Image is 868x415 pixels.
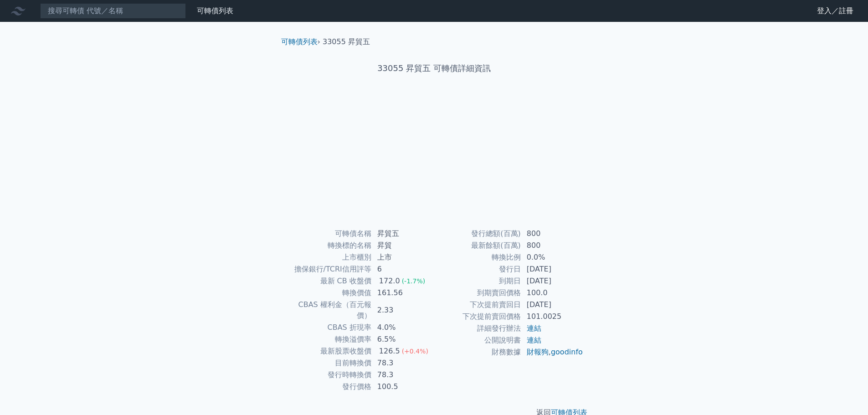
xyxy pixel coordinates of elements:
a: 連結 [527,324,541,333]
li: 33055 昇貿五 [323,36,370,47]
span: (-1.7%) [402,277,426,285]
td: 4.0% [372,322,434,333]
td: [DATE] [521,299,584,311]
td: 2.33 [372,299,434,322]
div: 126.5 [377,346,402,357]
td: 上市櫃別 [285,251,372,263]
span: (+0.4%) [402,348,428,355]
a: 登入／註冊 [810,4,861,18]
td: CBAS 權利金（百元報價） [285,299,372,322]
td: 到期日 [434,275,521,287]
input: 搜尋可轉債 代號／名稱 [40,3,186,19]
td: 101.0025 [521,311,584,323]
td: 擔保銀行/TCRI信用評等 [285,263,372,275]
td: 100.0 [521,287,584,299]
td: 最新股票收盤價 [285,345,372,357]
td: 78.3 [372,369,434,381]
td: 昇貿 [372,240,434,251]
td: 下次提前賣回價格 [434,311,521,323]
td: 發行日 [434,263,521,275]
li: › [281,36,320,47]
td: 6.5% [372,333,434,345]
td: 轉換價值 [285,287,372,299]
td: 公開說明書 [434,334,521,346]
td: 78.3 [372,357,434,369]
td: 161.56 [372,287,434,299]
td: , [521,346,584,358]
td: 目前轉換價 [285,357,372,369]
a: 財報狗 [527,348,549,356]
td: 上市 [372,251,434,263]
td: 發行價格 [285,381,372,393]
h1: 33055 昇貿五 可轉債詳細資訊 [274,62,595,75]
td: 昇貿五 [372,228,434,240]
td: 800 [521,240,584,251]
td: 轉換標的名稱 [285,240,372,251]
td: 詳細發行辦法 [434,323,521,334]
td: 最新 CB 收盤價 [285,275,372,287]
td: 財務數據 [434,346,521,358]
td: 轉換溢價率 [285,333,372,345]
td: 發行總額(百萬) [434,228,521,240]
td: 發行時轉換價 [285,369,372,381]
td: 0.0% [521,251,584,263]
a: goodinfo [551,348,583,356]
div: 172.0 [377,276,402,287]
td: 可轉債名稱 [285,228,372,240]
a: 可轉債列表 [197,6,233,15]
td: 轉換比例 [434,251,521,263]
td: 800 [521,228,584,240]
td: 6 [372,263,434,275]
a: 可轉債列表 [281,37,318,46]
td: 到期賣回價格 [434,287,521,299]
td: 最新餘額(百萬) [434,240,521,251]
td: [DATE] [521,263,584,275]
td: 下次提前賣回日 [434,299,521,311]
td: 100.5 [372,381,434,393]
td: CBAS 折現率 [285,322,372,333]
a: 連結 [527,336,541,344]
td: [DATE] [521,275,584,287]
